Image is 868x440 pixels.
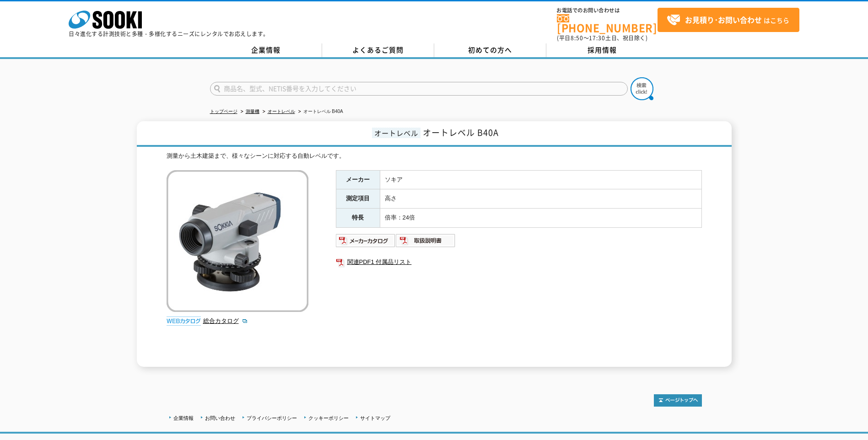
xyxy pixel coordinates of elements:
td: ソキア [380,170,701,189]
input: 商品名、型式、NETIS番号を入力してください [210,82,628,96]
span: (平日 ～ 土日、祝日除く) [557,34,647,42]
a: 企業情報 [173,415,194,421]
a: 採用情報 [546,43,658,57]
img: トップページへ [654,394,702,407]
th: メーカー [336,170,380,189]
img: オートレベル B40A [167,170,308,312]
a: 企業情報 [210,43,322,57]
span: お電話でのお問い合わせは [557,8,658,13]
a: お見積り･お問い合わせはこちら [658,8,799,32]
img: メーカーカタログ [336,233,396,248]
img: 取扱説明書 [396,233,456,248]
a: 総合カタログ [203,317,248,324]
a: [PHONE_NUMBER] [557,14,658,33]
span: 初めての方へ [468,45,512,55]
a: トップページ [210,109,237,114]
a: クッキーポリシー [308,415,349,421]
span: オートレベル B40A [423,126,499,139]
a: メーカーカタログ [336,239,396,246]
img: webカタログ [167,317,201,326]
a: プライバシーポリシー [247,415,297,421]
a: 測量機 [246,109,259,114]
td: 倍率：24倍 [380,209,701,228]
a: オートレベル [268,109,295,114]
a: 初めての方へ [434,43,546,57]
li: オートレベル B40A [297,107,343,117]
p: 日々進化する計測技術と多種・多様化するニーズにレンタルでお応えします。 [69,31,269,37]
a: 関連PDF1 付属品リスト [336,256,702,268]
a: 取扱説明書 [396,239,456,246]
span: 8:50 [571,34,583,42]
a: サイトマップ [360,415,390,421]
span: オートレベル [372,128,421,138]
a: お問い合わせ [205,415,235,421]
span: 17:30 [589,34,605,42]
img: btn_search.png [631,77,653,100]
span: はこちら [667,13,789,27]
strong: お見積り･お問い合わせ [685,14,762,25]
a: よくあるご質問 [322,43,434,57]
td: 高さ [380,189,701,209]
div: 測量から土木建築まで、様々なシーンに対応する自動レベルです。 [167,151,702,161]
th: 測定項目 [336,189,380,209]
th: 特長 [336,209,380,228]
